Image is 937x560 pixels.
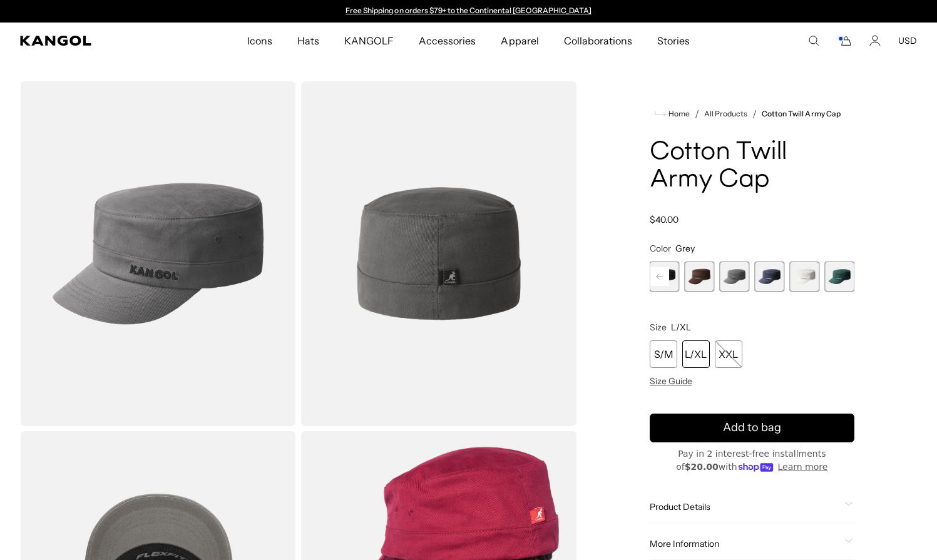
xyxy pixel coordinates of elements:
[704,109,747,118] a: All Products
[789,262,819,292] div: 8 of 9
[754,262,784,292] label: Navy
[650,139,854,194] h1: Cotton Twill Army Cap
[715,340,742,368] div: XXL
[655,108,690,120] a: Home
[650,375,692,387] span: Size Guide
[824,262,854,292] label: Pine
[762,109,841,118] a: Cotton Twill Army Cap
[682,340,710,368] div: L/XL
[551,23,645,59] a: Collaborations
[650,243,671,254] span: Color
[346,6,591,15] a: Free Shipping on orders $79+ to the Continental [GEOGRAPHIC_DATA]
[690,106,699,121] li: /
[685,262,715,292] label: Brown
[666,109,690,118] span: Home
[406,23,488,59] a: Accessories
[747,106,757,121] li: /
[650,322,667,333] span: Size
[869,35,881,46] a: Account
[650,538,839,549] span: More Information
[20,36,163,46] a: Kangol
[419,23,476,59] span: Accessories
[247,23,272,59] span: Icons
[685,262,715,292] div: 5 of 9
[650,501,839,512] span: Product Details
[650,106,854,121] nav: breadcrumbs
[719,262,749,292] div: 6 of 9
[340,6,598,16] slideshow-component: Announcement bar
[301,81,577,426] img: color-grey
[898,35,917,46] button: USD
[340,6,598,16] div: Announcement
[675,243,695,254] span: Grey
[20,81,296,426] img: color-grey
[719,262,749,292] label: Grey
[501,23,538,59] span: Apparel
[564,23,632,59] span: Collaborations
[837,35,852,46] button: Cart
[650,262,680,292] label: Black
[297,23,319,59] span: Hats
[488,23,551,59] a: Apparel
[671,322,691,333] span: L/XL
[754,262,784,292] div: 7 of 9
[285,23,332,59] a: Hats
[650,340,677,368] div: S/M
[332,23,406,59] a: KANGOLF
[657,23,690,59] span: Stories
[645,23,702,59] a: Stories
[789,262,819,292] label: White
[723,419,781,436] span: Add to bag
[344,23,394,59] span: KANGOLF
[650,262,680,292] div: 4 of 9
[650,414,854,442] button: Add to bag
[235,23,285,59] a: Icons
[650,214,678,225] span: $40.00
[808,35,819,46] summary: Search here
[824,262,854,292] div: 9 of 9
[340,6,598,16] div: 1 of 2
